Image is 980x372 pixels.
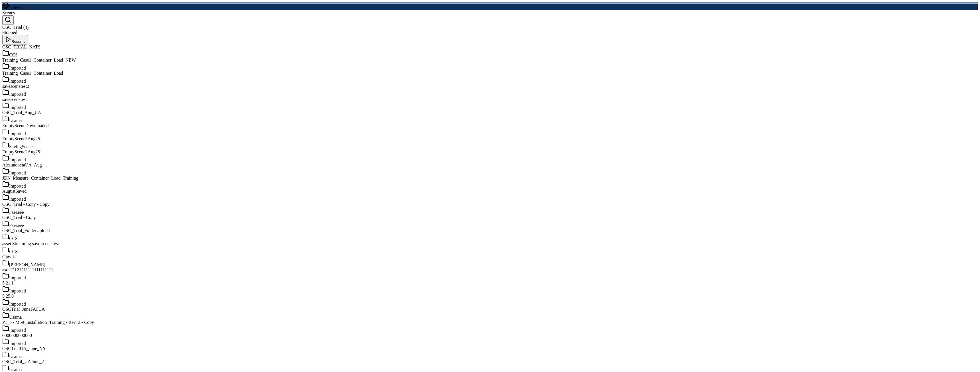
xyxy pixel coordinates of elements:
div: Imported [2,128,978,136]
div: Imported [2,181,978,189]
div: OSC_Trial - Copy [2,215,978,220]
div: AlesundbetaUA_Aug [2,162,978,168]
div: Imported [2,325,978,333]
div: Scenes [2,10,978,15]
div: Usama [2,312,978,320]
div: SavingScenes [2,141,978,149]
div: Imported [2,168,978,176]
div: Imported [2,155,978,162]
div: OSCTrial_JuneFATUA [2,307,978,312]
div: OSC_Trial_FolderUpload [2,228,978,233]
div: asdf12121211111111111111 [2,267,978,273]
button: Resume [2,35,28,44]
div: Usama [2,351,978,359]
div: CCS [2,246,978,254]
div: Faezeee [2,207,978,215]
div: Training_Case1_Container_Load_NEW [2,58,978,63]
div: savescenetest [2,97,978,102]
div: [PERSON_NAME] [2,259,978,267]
div: CCS [2,233,978,241]
div: OSC_Trial - Copy - Copy [2,202,978,207]
div: Imported [2,299,978,307]
div: EmptyScene2Aug25 [2,149,978,155]
div: OSC_Trial_Aug_UA [2,110,978,115]
div: AugustSaved [2,189,978,194]
div: Imported [2,273,978,280]
div: OSC_Trial_UAJune_2 [2,359,978,364]
div: JDN_Measure_Container_Load_Training [2,176,978,181]
div: EmptyScene3Aug25 [2,136,978,141]
div: Training_Case1_Container_Load [2,71,978,76]
span: Select a scene [9,5,35,10]
div: Stopped [2,30,978,35]
div: OSCTrialUA_June_NY [2,346,978,351]
div: CCS [2,50,978,58]
div: EmptySceneDownloaded [2,123,978,128]
div: 5.25.0 [2,294,978,299]
div: OSC_Trial (4) [2,25,978,30]
div: 0000000000000 [2,333,978,338]
div: Imported [2,338,978,346]
div: Imported [2,89,978,97]
div: Imported [2,76,978,84]
div: Imported [2,194,978,202]
div: P1_5 - M59_Installation_Training - Rev_3 - Copy [2,320,978,325]
div: Faezeee [2,220,978,228]
div: Gjøvik [2,254,978,259]
div: OSC_TRIAL_NATS [2,44,978,50]
div: Imported [2,63,978,71]
div: Imported [2,102,978,110]
div: asset Streaming save scene test [2,241,978,246]
div: Usama [2,115,978,123]
div: Imported [2,286,978,294]
div: savescenetest2 [2,84,978,89]
div: 5.21.1 [2,280,978,286]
